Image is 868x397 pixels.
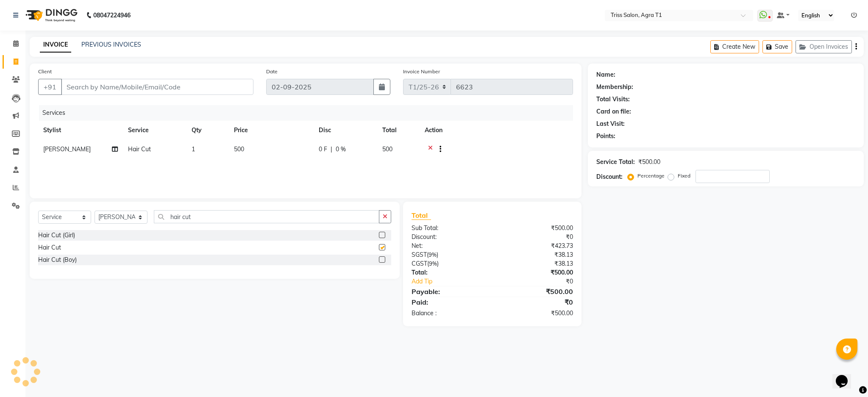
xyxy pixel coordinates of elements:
[123,121,186,140] th: Service
[832,363,860,389] iframe: chat widget
[38,255,77,264] div: Hair Cut (Boy)
[93,3,131,27] b: 08047224946
[39,105,579,121] div: Services
[234,145,244,153] span: 500
[38,121,123,140] th: Stylist
[412,251,427,258] span: SGST
[596,158,635,167] div: Service Total:
[492,233,580,242] div: ₹0
[377,121,420,140] th: Total
[420,121,573,140] th: Action
[492,309,580,318] div: ₹500.00
[266,68,278,75] label: Date
[405,233,492,242] div: Discount:
[596,132,615,141] div: Points:
[405,259,492,268] div: ( )
[331,145,332,154] span: |
[429,260,437,267] span: 9%
[492,286,580,297] div: ₹500.00
[762,40,792,53] button: Save
[38,68,52,75] label: Client
[405,268,492,277] div: Total:
[319,145,327,154] span: 0 F
[507,277,579,286] div: ₹0
[678,172,690,180] label: Fixed
[405,242,492,250] div: Net:
[403,68,440,75] label: Invoice Number
[492,259,580,268] div: ₹38.13
[405,250,492,259] div: ( )
[596,83,633,92] div: Membership:
[192,145,195,153] span: 1
[38,79,62,95] button: +91
[405,224,492,233] div: Sub Total:
[186,121,229,140] th: Qty
[81,41,141,48] a: PREVIOUS INVOICES
[596,172,623,181] div: Discount:
[405,286,492,297] div: Payable:
[336,145,346,154] span: 0 %
[596,95,630,104] div: Total Visits:
[314,121,377,140] th: Disc
[428,251,437,258] span: 9%
[382,145,392,153] span: 500
[38,243,61,252] div: Hair Cut
[796,40,852,53] button: Open Invoices
[405,297,492,307] div: Paid:
[492,250,580,259] div: ₹38.13
[22,3,80,27] img: logo
[405,309,492,318] div: Balance :
[154,210,379,223] input: Search or Scan
[43,145,91,153] span: [PERSON_NAME]
[710,40,759,53] button: Create New
[596,107,631,116] div: Card on file:
[638,158,660,167] div: ₹500.00
[492,268,580,277] div: ₹500.00
[61,79,253,95] input: Search by Name/Mobile/Email/Code
[229,121,314,140] th: Price
[492,297,580,307] div: ₹0
[405,277,507,286] a: Add Tip
[492,224,580,233] div: ₹500.00
[637,172,665,180] label: Percentage
[596,119,625,128] div: Last Visit:
[412,260,427,267] span: CGST
[128,145,151,153] span: Hair Cut
[40,37,71,53] a: INVOICE
[596,70,615,79] div: Name:
[38,231,75,240] div: Hair Cut (Girl)
[412,211,431,220] span: Total
[492,242,580,250] div: ₹423.73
